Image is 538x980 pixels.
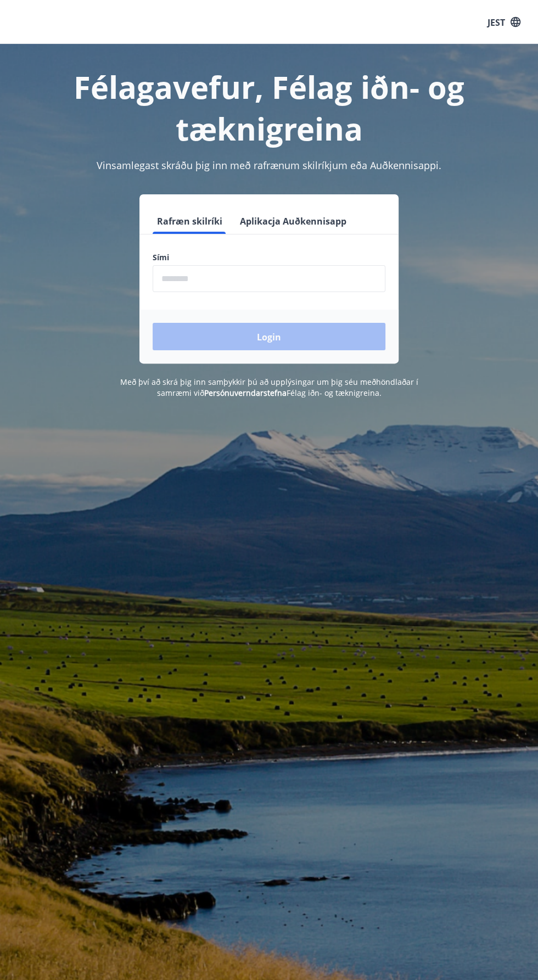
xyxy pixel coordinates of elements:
[240,215,346,227] font: Aplikacja Auðkennisapp
[97,159,441,172] font: Vinsamlegast skráðu þig inn með rafrænum skilríkjum eða Auðkennisappi.
[287,388,382,398] font: Félag iðn- og tæknigreina.
[120,377,418,398] font: Með því að skrá þig inn samþykkir þú að upplýsingar um þig séu meðhöndlaðar í samræmi við
[487,16,505,28] font: JEST
[483,12,525,32] button: JEST
[74,66,464,149] font: Félagavefur, Félag iðn- og tæknigreina
[157,215,222,227] font: Rafræn skilríki
[204,388,287,398] a: Persónuverndarstefna
[153,252,169,262] font: Sími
